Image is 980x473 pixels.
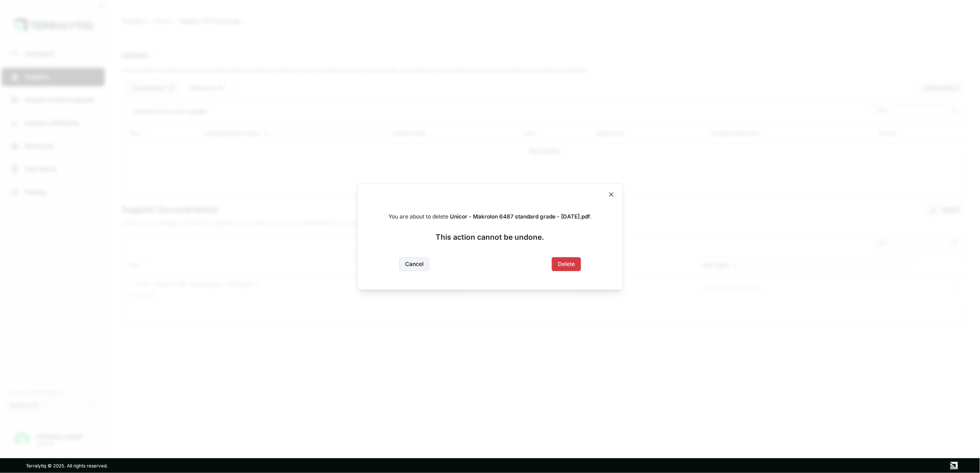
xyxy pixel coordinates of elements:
button: Delete [552,257,581,271]
div: This action cannot be undone. [436,231,544,242]
div: You are about to delete . [388,213,592,220]
span: Unicor - Makrolon 6487 standard grade - [DATE].pdf [450,213,590,220]
button: Close [399,257,430,271]
button: Cancel [399,257,430,271]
